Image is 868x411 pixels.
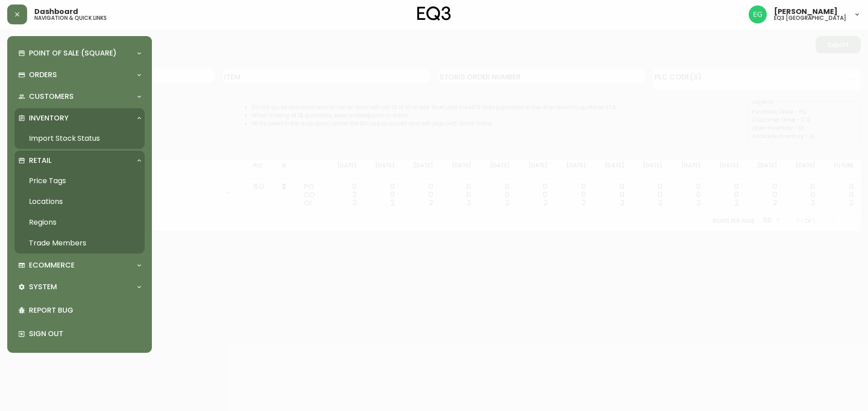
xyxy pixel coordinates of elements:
div: Orders [14,65,145,85]
a: Locations [14,191,145,212]
img: logo [417,6,451,21]
div: System [14,277,145,297]
p: Sign Out [29,329,141,339]
div: Report Bug [14,299,145,322]
img: db11c1629862fe82d63d0774b1b54d2b [749,5,767,23]
div: Inventory [14,108,145,128]
div: Retail [14,151,145,171]
p: Ecommerce [29,260,75,270]
a: Import Stock Status [14,128,145,149]
a: Trade Members [14,233,145,254]
p: Orders [29,70,57,80]
p: Retail [29,156,52,166]
h5: navigation & quick links [34,15,107,21]
a: Regions [14,212,145,233]
p: Report Bug [29,305,141,315]
p: Customers [29,92,74,102]
span: [PERSON_NAME] [774,8,838,15]
h5: eq3 [GEOGRAPHIC_DATA] [774,15,846,21]
div: Point of Sale (Square) [14,43,145,63]
div: Customers [14,87,145,106]
p: System [29,282,57,292]
p: Point of Sale (Square) [29,48,117,58]
a: Price Tags [14,171,145,191]
p: Inventory [29,113,69,123]
div: Sign Out [14,322,145,346]
span: Dashboard [34,8,78,15]
div: Ecommerce [14,255,145,275]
